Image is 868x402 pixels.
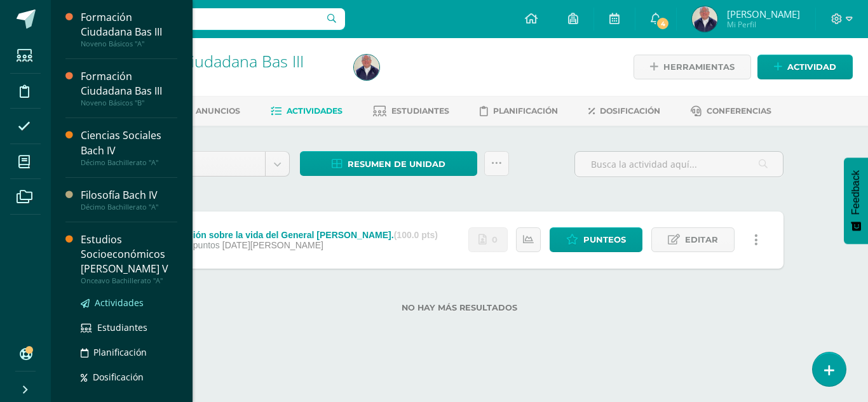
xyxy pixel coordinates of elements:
[93,346,147,358] span: Planificación
[81,203,177,211] div: Décimo Bachillerato "A"
[391,106,449,116] span: Estudiantes
[81,128,177,157] div: Ciencias Sociales Bach IV
[348,152,445,176] span: Resumen de unidad
[600,106,660,116] span: Dosificación
[685,228,718,251] span: Editar
[95,297,144,309] span: Actividades
[81,295,177,310] a: Actividades
[81,188,177,211] a: Filosofía Bach IVDécimo Bachillerato "A"
[850,170,862,215] span: Feedback
[81,188,177,203] div: Filosofía Bach IV
[146,152,255,176] span: Unidad 4
[588,101,660,121] a: Dosificación
[99,70,339,82] div: Noveno Básicos 'A'
[493,106,558,116] span: Planificación
[179,101,240,121] a: Anuncios
[81,232,177,285] a: Estudios Socioeconómicos [PERSON_NAME] VOnceavo Bachillerato "A"
[81,128,177,166] a: Ciencias Sociales Bach IVDécimo Bachillerato "A"
[634,55,751,79] a: Herramientas
[707,106,771,116] span: Conferencias
[692,6,717,32] img: 4400bde977c2ef3c8e0f06f5677fdb30.png
[81,320,177,335] a: Estudiantes
[196,106,240,116] span: Anuncios
[727,19,800,30] span: Mi Perfil
[81,158,177,167] div: Décimo Bachillerato "A"
[844,157,868,244] button: Feedback - Mostrar encuesta
[480,101,558,121] a: Planificación
[135,303,783,312] label: No hay más resultados
[81,276,177,285] div: Onceavo Bachillerato "A"
[468,227,508,252] a: No se han realizado entregas
[59,8,345,30] input: Busca un usuario...
[271,101,342,121] a: Actividades
[97,321,147,333] span: Estudiantes
[691,101,771,121] a: Conferencias
[81,232,177,276] div: Estudios Socioeconómicos [PERSON_NAME] V
[550,227,642,252] a: Punteos
[222,240,323,250] span: [DATE][PERSON_NAME]
[575,152,783,177] input: Busca la actividad aquí...
[492,228,498,251] span: 0
[656,17,670,30] span: 4
[727,8,800,20] span: [PERSON_NAME]
[81,370,177,384] a: Dosificación
[81,345,177,359] a: Planificación
[93,371,144,383] span: Dosificación
[354,55,379,80] img: 4400bde977c2ef3c8e0f06f5677fdb30.png
[394,230,438,240] strong: (100.0 pts)
[81,98,177,107] div: Noveno Básicos "B"
[81,10,177,39] div: Formación Ciudadana Bas III
[81,10,177,48] a: Formación Ciudadana Bas IIINoveno Básicos "A"
[99,50,304,72] a: Formación Ciudadana Bas III
[136,152,289,176] a: Unidad 4
[300,151,477,176] a: Resumen de unidad
[81,69,177,107] a: Formación Ciudadana Bas IIINoveno Básicos "B"
[787,55,836,79] span: Actividad
[373,101,449,121] a: Estudiantes
[99,52,339,70] h1: Formación Ciudadana Bas III
[81,69,177,98] div: Formación Ciudadana Bas III
[663,55,735,79] span: Herramientas
[81,39,177,48] div: Noveno Básicos "A"
[757,55,853,79] a: Actividad
[583,228,626,251] span: Punteos
[151,230,438,240] div: Presentación sobre la vida del General [PERSON_NAME].
[287,106,342,116] span: Actividades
